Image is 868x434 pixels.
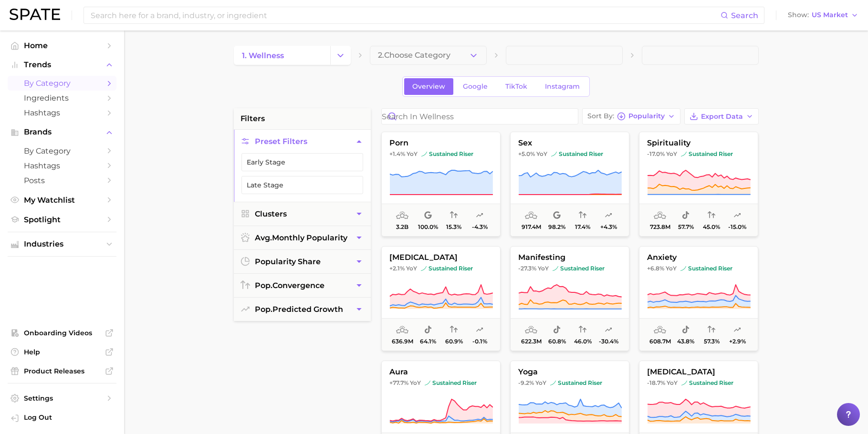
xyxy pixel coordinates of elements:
[381,246,501,351] button: [MEDICAL_DATA]+2.1% YoYsustained risersustained riser636.9m64.1%60.9%-0.1%
[421,151,427,157] img: sustained riser
[381,132,501,237] button: porn+1.4% YoYsustained risersustained riser3.2b100.0%15.3%-4.3%
[703,224,720,230] span: 45.0%
[255,257,321,266] span: popularity share
[255,305,272,314] abbr: popularity index
[551,150,603,158] span: sustained riser
[424,210,432,221] span: popularity share: Google
[389,265,405,272] span: +2.1%
[553,265,605,272] span: sustained riser
[241,153,363,171] button: Early Stage
[8,125,116,139] button: Brands
[537,78,588,95] a: Instagram
[389,379,408,386] span: +77.7%
[476,324,483,336] span: popularity predicted growth: Very Unlikely
[8,193,116,207] a: My Watchlist
[8,345,116,359] a: Help
[370,46,487,65] button: 2.Choose Category
[24,128,100,136] span: Brands
[24,108,100,117] span: Hashtags
[24,176,100,185] span: Posts
[587,114,614,119] span: Sort By
[785,9,861,21] button: ShowUS Market
[382,139,500,147] span: porn
[8,38,116,53] a: Home
[476,210,483,221] span: popularity predicted growth: Very Unlikely
[553,324,561,336] span: popularity share: TikTok
[550,379,602,387] span: sustained riser
[731,11,758,20] span: Search
[812,12,848,18] span: US Market
[521,338,541,345] span: 622.3m
[450,210,458,221] span: popularity convergence: Very Low Convergence
[418,224,438,230] span: 100.0%
[404,78,453,95] a: Overview
[582,108,680,124] button: Sort ByPopularity
[425,380,430,386] img: sustained riser
[681,379,733,387] span: sustained riser
[24,215,100,224] span: Spotlight
[24,348,100,356] span: Help
[8,237,116,251] button: Industries
[666,150,677,158] span: YoY
[605,324,612,336] span: popularity predicted growth: Uncertain
[234,202,371,226] button: Clusters
[733,324,741,336] span: popularity predicted growth: Uncertain
[255,281,324,290] span: convergence
[525,210,537,221] span: average monthly popularity: Very High Popularity
[24,329,100,337] span: Onboarding Videos
[234,250,371,273] button: popularity share
[505,83,527,91] span: TikTok
[680,266,686,271] img: sustained riser
[550,380,556,386] img: sustained riser
[605,210,612,221] span: popularity predicted growth: Likely
[497,78,535,95] a: TikTok
[242,51,284,60] span: 1. wellness
[681,151,687,157] img: sustained riser
[647,379,665,386] span: -18.7%
[682,324,690,336] span: popularity share: TikTok
[649,224,670,230] span: 723.8m
[575,224,590,230] span: 17.4%
[788,12,809,18] span: Show
[24,196,100,205] span: My Watchlist
[510,132,629,237] button: sex+5.0% YoYsustained risersustained riser917.4m98.2%17.4%+4.3%
[667,379,678,387] span: YoY
[421,150,473,158] span: sustained riser
[8,391,116,405] a: Settings
[678,224,693,230] span: 57.7%
[391,338,413,345] span: 636.9m
[628,114,665,119] span: Popularity
[639,253,758,262] span: anxiety
[729,338,745,345] span: +2.9%
[421,265,473,272] span: sustained riser
[708,210,715,221] span: popularity convergence: Medium Convergence
[8,76,116,91] a: by Category
[598,338,618,345] span: -30.4%
[24,41,100,50] span: Home
[553,266,558,271] img: sustained riser
[396,224,408,230] span: 3.2b
[535,379,546,387] span: YoY
[681,150,733,158] span: sustained riser
[445,338,462,345] span: 60.9%
[241,113,265,124] span: filters
[548,338,565,345] span: 60.8%
[24,93,100,103] span: Ingredients
[536,150,547,158] span: YoY
[708,324,715,336] span: popularity convergence: Medium Convergence
[548,224,565,230] span: 98.2%
[255,209,287,218] span: Clusters
[234,226,371,249] button: avg.monthly popularity
[8,212,116,227] a: Spotlight
[733,210,741,221] span: popularity predicted growth: Uncertain
[255,233,272,242] abbr: average
[410,379,421,387] span: YoY
[425,379,477,387] span: sustained riser
[472,338,487,345] span: -0.1%
[406,265,417,272] span: YoY
[382,109,578,124] input: Search in wellness
[396,210,408,221] span: average monthly popularity: Very High Popularity
[396,324,408,336] span: average monthly popularity: Very High Popularity
[684,108,759,124] button: Export Data
[24,79,100,88] span: by Category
